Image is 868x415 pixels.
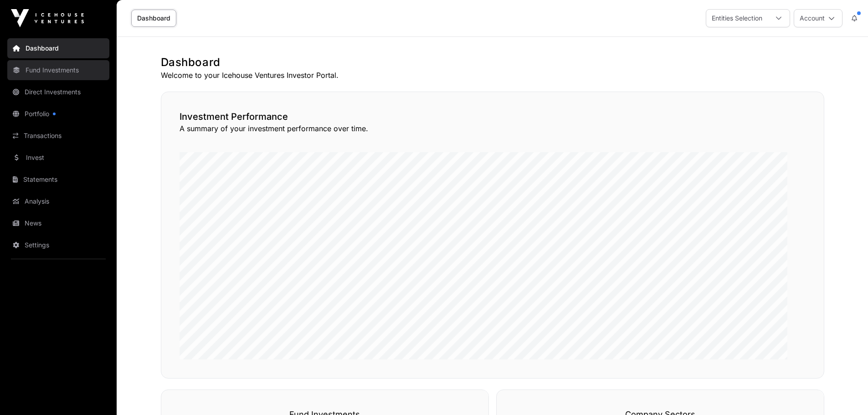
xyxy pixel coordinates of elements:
[822,371,868,415] iframe: Chat Widget
[161,70,824,81] p: Welcome to your Icehouse Ventures Investor Portal.
[7,235,109,255] a: Settings
[7,60,109,80] a: Fund Investments
[7,148,109,168] a: Invest
[7,82,109,102] a: Direct Investments
[7,213,109,233] a: News
[180,123,806,134] p: A summary of your investment performance over time.
[7,191,109,211] a: Analysis
[7,169,109,190] a: Statements
[161,55,824,70] h1: Dashboard
[7,126,109,146] a: Transactions
[794,9,842,27] button: Account
[706,10,768,27] div: Entities Selection
[180,110,806,123] h2: Investment Performance
[7,38,109,58] a: Dashboard
[11,9,84,27] img: Icehouse Ventures Logo
[7,104,109,124] a: Portfolio
[131,10,176,27] a: Dashboard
